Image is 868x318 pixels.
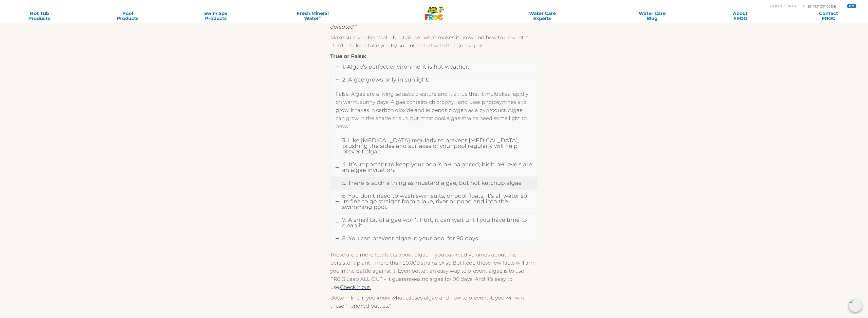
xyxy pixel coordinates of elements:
[847,4,856,8] input: GO
[770,4,797,8] p: Find A Dealer
[849,299,862,312] img: openIcon
[330,53,366,59] strong: True or False:
[330,158,538,176] a: 4. It’s important to keep your pool’s pH balanced; high pH levels are an algae invitation.
[330,177,538,189] a: 5. There is such a thing as mustard algae, but not ketchup algae
[340,284,371,290] a: Check it out.
[330,214,538,232] a: 7. A small bit of algae won’t hurt, it can wait until you have time to clean it.
[330,294,538,310] p: Bottom line, if you know what causes algae and how to prevent it, you will win those “hundred bat...
[618,11,687,21] a: Water CareBlog
[330,251,538,291] p: These are a mere few facts about algae – you can read volumes about this persistent plant – more ...
[342,192,527,210] span: 6. You don’t need to wash swimsuits, or pool floats, it’s all water so its fine to go straight fr...
[5,11,74,21] a: Hot TubProducts
[319,15,321,19] sup: ∞
[330,61,538,73] a: 1. Algae’s perfect environment is hot weather.
[342,137,519,155] span: 3. Like [MEDICAL_DATA] regularly to prevent [MEDICAL_DATA], brushing the sides and surfaces of yo...
[330,33,538,50] p: Make sure you know all about algae– what makes it grow and how to prevent it. Don’t let algae tak...
[336,90,533,130] p: False. Algae are a living aquatic creature and it’s true that it multiplies rapidly on warm, sunn...
[794,11,863,21] a: ContactFROG
[807,4,841,8] input: Zip Code Form
[330,73,538,86] a: 2. Algae grows only in sunlight.
[487,11,598,21] a: Water CareExperts
[342,216,527,229] span: 7. A small bit of algae won’t hurt, it can wait until you have time to clean it.
[342,180,522,186] span: 5. There is such a thing as mustard algae, but not ketchup algae
[342,235,479,242] span: 8. You can prevent algae in your pool for 90 days.
[342,76,429,83] span: 2. Algae grows only in sunlight.
[330,190,538,213] a: 6. You don’t need to wash swimsuits, or pool floats, it’s all water so its fine to go straight fr...
[270,11,356,21] a: Fresh MineralWater∞
[706,11,775,21] a: AboutFROG
[330,134,538,158] a: 3. Like [MEDICAL_DATA] regularly to prevent [MEDICAL_DATA], brushing the sides and surfaces of yo...
[342,161,532,173] span: 4. It’s important to keep your pool’s pH balanced; high pH levels are an algae invitation.
[342,63,469,70] span: 1. Algae’s perfect environment is hot weather.
[181,11,250,21] a: Swim SpaProducts
[330,232,538,245] a: 8. You can prevent algae in your pool for 90 days.
[93,11,162,21] a: PoolProducts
